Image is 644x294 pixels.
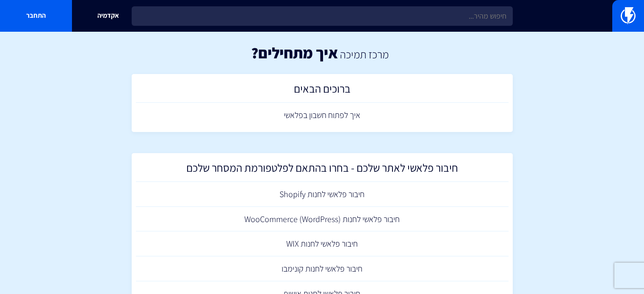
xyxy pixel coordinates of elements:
[140,162,504,178] h2: חיבור פלאשי לאתר שלכם - בחרו בהתאם לפלטפורמת המסחר שלכם
[136,78,509,103] a: ברוכים הבאים
[136,157,509,182] a: חיבור פלאשי לאתר שלכם - בחרו בהתאם לפלטפורמת המסחר שלכם
[340,47,389,61] a: מרכז תמיכה
[136,182,509,207] a: חיבור פלאשי לחנות Shopify
[132,6,513,26] input: חיפוש מהיר...
[136,256,509,281] a: חיבור פלאשי לחנות קונימבו
[136,207,509,232] a: חיבור פלאשי לחנות (WooCommerce (WordPress
[136,103,509,128] a: איך לפתוח חשבון בפלאשי
[251,44,338,61] h1: איך מתחילים?
[140,82,504,99] h2: ברוכים הבאים
[136,231,509,256] a: חיבור פלאשי לחנות WIX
